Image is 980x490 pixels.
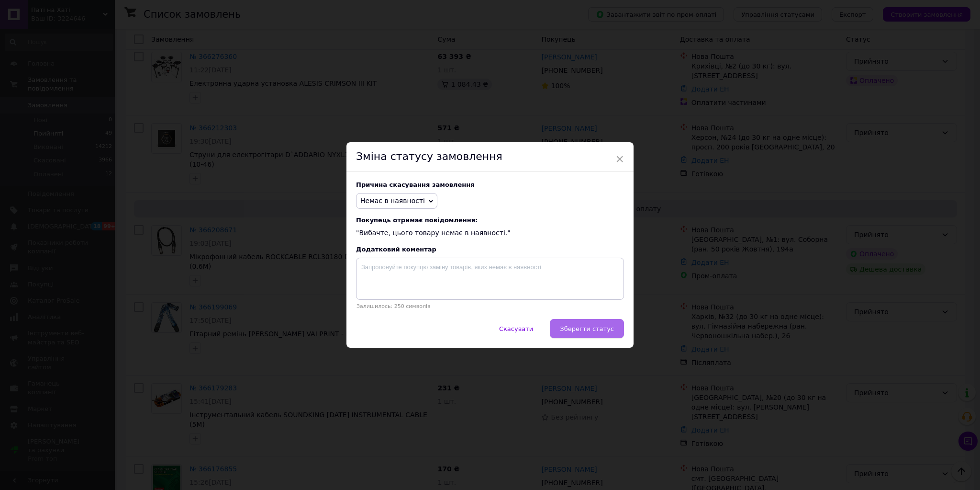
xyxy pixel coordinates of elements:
[360,197,425,205] span: Немає в наявності
[499,325,533,332] span: Скасувати
[356,303,624,309] p: Залишилось: 250 символів
[615,151,624,167] span: ×
[356,181,624,188] div: Причина скасування замовлення
[356,246,624,253] div: Додатковий коментар
[550,319,624,338] button: Зберегти статус
[356,217,624,238] div: "Вибачте, цього товару немає в наявності."
[560,325,614,332] span: Зберегти статус
[489,319,543,338] button: Скасувати
[346,142,634,171] div: Зміна статусу замовлення
[356,217,624,224] span: Покупець отримає повідомлення:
